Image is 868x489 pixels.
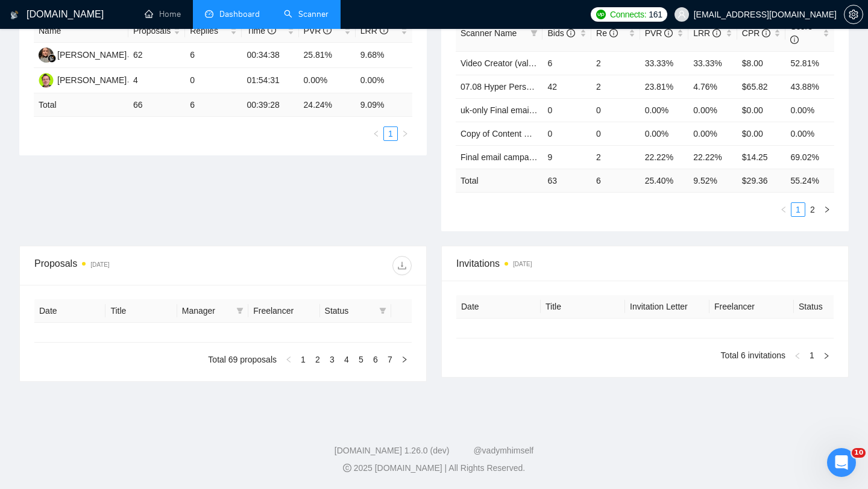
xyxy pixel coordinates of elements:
[790,348,805,363] li: Previous Page
[383,352,397,367] li: 7
[785,51,834,75] td: 52.81%
[790,22,813,45] span: Score
[785,98,834,122] td: 0.00%
[185,68,242,93] td: 0
[709,295,794,319] th: Freelancer
[785,169,834,192] td: 55.24 %
[285,356,292,363] span: left
[34,256,223,275] div: Proposals
[823,206,831,213] span: right
[819,348,834,363] button: right
[640,75,689,98] td: 23.81%
[640,145,689,169] td: 22.22%
[762,29,770,37] span: info-circle
[790,36,799,44] span: info-circle
[688,75,737,98] td: 4.76%
[591,145,640,169] td: 2
[785,145,834,169] td: 69.02%
[456,256,834,271] span: Invitations
[591,75,640,98] td: 2
[721,348,785,363] li: Total 6 invitations
[311,353,324,366] a: 2
[325,353,339,366] a: 3
[547,28,574,38] span: Bids
[383,353,397,366] a: 7
[693,28,721,38] span: LRR
[268,26,276,34] span: info-circle
[339,352,354,367] li: 4
[609,29,618,37] span: info-circle
[205,10,213,18] span: dashboard
[794,352,801,360] span: left
[234,302,246,320] span: filter
[242,68,298,93] td: 01:54:31
[737,51,786,75] td: $8.00
[185,43,242,68] td: 6
[343,464,351,472] span: copyright
[368,352,383,367] li: 6
[530,30,538,37] span: filter
[373,130,380,137] span: left
[776,202,791,217] li: Previous Page
[242,43,298,68] td: 00:34:38
[325,304,374,317] span: Status
[208,352,277,367] li: Total 69 proposals
[610,8,646,21] span: Connects:
[323,26,332,34] span: info-circle
[645,28,673,38] span: PVR
[461,129,773,139] a: Copy of Content writing/email copy/stay out the promotions tab- all description sizes
[356,43,412,68] td: 9.68%
[10,5,19,25] img: logo
[640,169,689,192] td: 25.40 %
[296,352,310,367] li: 1
[398,126,412,141] button: right
[591,169,640,192] td: 6
[596,10,606,19] img: upwork-logo.png
[369,126,383,141] li: Previous Page
[820,202,834,217] li: Next Page
[401,130,409,137] span: right
[10,462,858,475] div: 2025 [DOMAIN_NAME] | All Rights Reserved.
[688,51,737,75] td: 33.33%
[827,448,856,477] iframe: Intercom live chat
[128,68,185,93] td: 4
[369,353,382,366] a: 6
[340,353,353,366] a: 4
[776,202,791,217] button: left
[640,51,689,75] td: 33.33%
[678,10,686,19] span: user
[591,98,640,122] td: 0
[805,348,819,363] li: 1
[461,28,517,38] span: Scanner Name
[145,9,181,19] a: homeHome
[542,122,591,145] td: 0
[356,93,412,117] td: 9.09 %
[819,348,834,363] li: Next Page
[688,98,737,122] td: 0.00%
[541,295,625,319] th: Title
[380,26,388,34] span: info-circle
[780,206,787,213] span: left
[737,169,786,192] td: $ 29.36
[105,299,177,323] th: Title
[185,19,242,43] th: Replies
[649,8,662,21] span: 161
[567,29,575,37] span: info-circle
[39,49,127,59] a: VM[PERSON_NAME]
[57,48,127,61] div: [PERSON_NAME]
[360,26,388,36] span: LRR
[299,68,356,93] td: 0.00%
[737,145,786,169] td: $14.25
[34,93,128,117] td: Total
[397,352,412,367] button: right
[48,54,56,63] img: gigradar-bm.png
[785,75,834,98] td: 43.88%
[664,29,673,37] span: info-circle
[304,26,332,36] span: PVR
[625,295,709,319] th: Invitation Letter
[248,299,319,323] th: Freelancer
[640,122,689,145] td: 0.00%
[820,202,834,217] button: right
[737,98,786,122] td: $0.00
[461,58,612,68] a: Video Creator (valeriia edited) worldwide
